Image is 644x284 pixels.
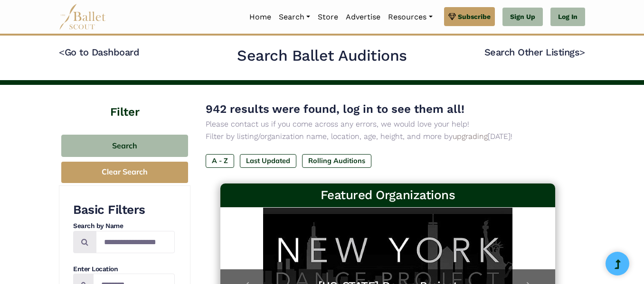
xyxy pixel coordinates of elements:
label: A - Z [206,154,234,167]
h3: Featured Organizations [228,187,548,203]
h3: Basic Filters [73,202,175,218]
label: Last Updated [240,154,296,167]
a: Search Other Listings> [484,46,585,58]
a: upgrading [453,132,488,141]
a: Resources [384,7,436,27]
span: Subscribe [458,11,491,22]
p: Filter by listing/organization name, location, age, height, and more by [DATE]! [206,130,570,143]
a: Search [275,7,314,27]
code: < [59,46,65,58]
a: <Go to Dashboard [59,46,139,58]
a: Home [246,7,275,27]
h4: Enter Location [73,265,175,274]
span: 942 results were found, log in to see them all! [206,102,464,116]
a: Store [314,7,342,27]
img: gem.svg [448,11,456,22]
label: Rolling Auditions [302,154,371,167]
button: Search [61,135,188,157]
h4: Filter [59,85,190,120]
h2: Search Ballet Auditions [237,46,407,66]
a: Advertise [342,7,384,27]
a: Log In [550,8,585,27]
p: Please contact us if you come across any errors, we would love your help! [206,118,570,130]
code: > [579,46,585,58]
button: Clear Search [61,162,188,183]
a: Subscribe [444,7,495,26]
a: Sign Up [502,8,543,27]
input: Search by names... [96,231,175,253]
h4: Search by Name [73,221,175,231]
